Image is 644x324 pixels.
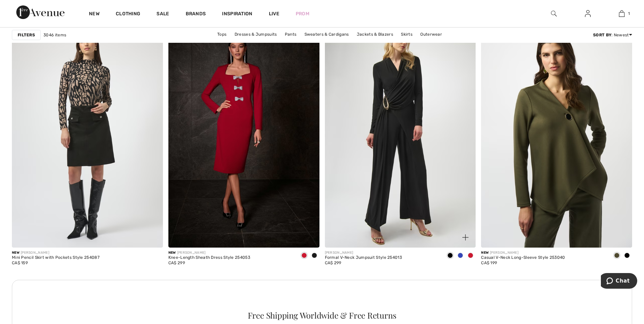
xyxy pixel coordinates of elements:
strong: Sort By [593,33,611,37]
a: Brands [186,11,206,18]
img: Knee-Length Sheath Dress Style 254053. Black [168,21,319,247]
img: plus_v2.svg [462,234,468,240]
a: Sweaters & Cardigans [301,30,352,39]
div: Deep cherry [299,250,309,262]
div: Black [445,250,455,262]
a: Dresses & Jumpsuits [231,30,280,39]
img: My Bag [619,10,625,18]
a: Pants [281,30,300,39]
div: Black [309,250,319,262]
div: [PERSON_NAME] [325,250,402,255]
img: Formal V-Neck Jumpsuit Style 254013. Black [325,21,476,247]
div: [PERSON_NAME] [12,250,99,255]
span: New [12,251,19,255]
a: Sign In [579,10,596,18]
div: [PERSON_NAME] [481,250,565,255]
div: Merlot [465,250,476,262]
span: CA$ 299 [325,260,342,265]
strong: Filters [18,32,35,38]
div: : Newest [593,32,632,38]
img: My Info [585,10,591,18]
div: [PERSON_NAME] [168,250,250,255]
span: 3046 items [43,32,66,38]
a: Jackets & Blazers [353,30,397,39]
img: Casual V-Neck Long-Sleeve Style 253040. Black [481,21,632,247]
div: Knee-Length Sheath Dress Style 254053 [168,255,250,260]
span: CA$ 199 [481,260,497,265]
div: Free Shipping Worldwide & Free Returns [25,311,620,319]
span: 1 [628,11,630,17]
div: Black [622,250,632,262]
div: Casual V-Neck Long-Sleeve Style 253040 [481,255,565,260]
img: search the website [551,10,557,18]
img: 1ère Avenue [16,5,65,19]
span: CA$ 299 [168,260,185,265]
div: Formal V-Neck Jumpsuit Style 254013 [325,255,402,260]
span: CA$ 159 [12,260,28,265]
div: Mini Pencil Skirt with Pockets Style 254087 [12,255,99,260]
a: Outerwear [417,30,445,39]
span: New [481,251,489,255]
a: Clothing [116,11,140,18]
span: Inspiration [222,11,252,18]
span: New [168,251,176,255]
iframe: Opens a widget where you can chat to one of our agents [601,273,637,290]
a: 1 [605,10,638,18]
a: Sale [157,11,169,18]
img: Mini Pencil Skirt with Pockets Style 254087. Black [12,21,163,247]
a: Live [269,10,279,17]
div: Royal Sapphire 163 [455,250,465,262]
a: Prom [296,10,309,17]
a: Tops [214,30,230,39]
div: Khaki [612,250,622,262]
a: New [89,11,99,18]
a: Skirts [398,30,416,39]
